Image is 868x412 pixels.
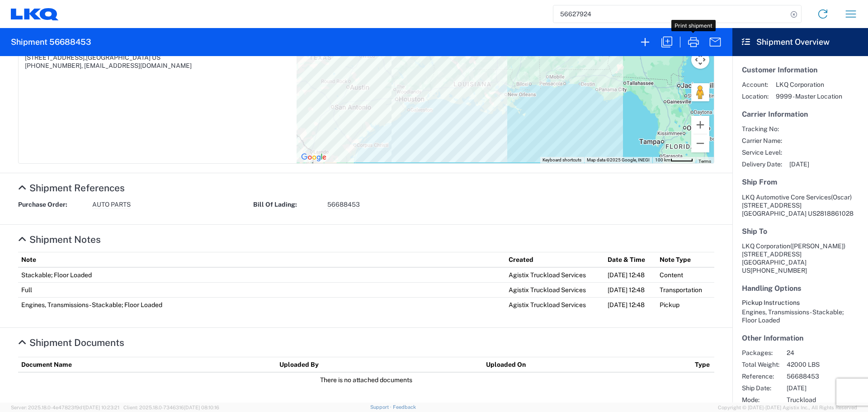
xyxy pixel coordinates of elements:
h5: Handling Options [742,284,859,293]
span: 2818861028 [816,210,854,217]
a: Open this area in Google Maps (opens a new window) [299,152,329,163]
td: Stackable; Floor Loaded [18,267,505,283]
span: [DATE] [789,160,809,168]
button: Zoom out [691,134,709,152]
span: 24 [787,349,864,357]
span: Truckload [787,396,864,404]
input: Shipment, tracking or reference number [553,5,788,23]
table: Shipment Documents [18,357,714,387]
span: (Oscar) [831,194,852,201]
th: Date & Time [604,252,656,267]
td: [DATE] 12:48 [604,282,656,297]
td: Agistix Truckload Services [505,267,604,283]
table: Shipment Notes [18,252,714,312]
h6: Pickup Instructions [742,299,859,307]
th: Note Type [656,252,714,267]
a: Support [370,404,393,410]
th: Document Name [18,357,276,372]
strong: Bill Of Lading: [253,200,321,209]
address: [GEOGRAPHIC_DATA] US [742,242,859,275]
span: [DATE] 08:10:16 [184,405,219,410]
img: Google [299,152,329,163]
span: Client: 2025.18.0-7346316 [123,405,219,410]
th: Created [505,252,604,267]
span: Carrier Name: [742,137,782,145]
span: Location: [742,92,769,100]
button: Drag Pegman onto the map to open Street View [691,83,709,101]
span: LKQ Automotive Core Services [742,194,831,201]
td: Content [656,267,714,283]
a: Feedback [393,404,416,410]
td: Agistix Truckload Services [505,282,604,297]
td: Transportation [656,282,714,297]
span: LKQ Corporation [STREET_ADDRESS] [742,242,845,258]
span: Total Weight: [742,360,779,369]
button: Keyboard shortcuts [542,157,581,163]
h5: Customer Information [742,66,859,74]
a: Hide Details [18,234,101,245]
span: [PHONE_NUMBER] [750,267,807,274]
td: Engines, Transmissions - Stackable; Floor Loaded [18,297,505,312]
span: 9999 - Master Location [776,92,842,100]
span: [DATE] 10:23:21 [84,405,119,410]
span: ([PERSON_NAME]) [790,242,845,250]
h2: Shipment 56688453 [11,37,91,47]
td: Pickup [656,297,714,312]
button: Zoom in [691,116,709,134]
button: Map Scale: 100 km per 46 pixels [652,157,696,163]
td: Full [18,282,505,297]
span: LKQ Corporation [776,81,842,89]
th: Uploaded On [483,357,692,372]
span: Tracking No: [742,125,782,133]
strong: Purchase Order: [18,200,86,209]
td: There is no attached documents [18,372,714,387]
span: Service Level: [742,148,782,156]
th: Type [692,357,714,372]
div: Engines, Transmissions - Stackable; Floor Loaded [742,308,859,324]
span: Map data ©2025 Google, INEGI [587,157,650,162]
h5: Ship From [742,178,859,186]
td: [DATE] 12:48 [604,267,656,283]
th: Note [18,252,505,267]
span: Packages: [742,349,779,357]
div: [PHONE_NUMBER], [EMAIL_ADDRESS][DOMAIN_NAME] [25,62,290,70]
span: Copyright © [DATE]-[DATE] Agistix Inc., All Rights Reserved [718,403,857,412]
span: [GEOGRAPHIC_DATA] US [86,54,160,61]
address: [GEOGRAPHIC_DATA] US [742,193,859,218]
span: 56688453 [787,372,864,380]
th: Uploaded By [276,357,483,372]
h5: Other Information [742,334,859,342]
span: AUTO PARTS [92,200,131,209]
button: Map camera controls [691,51,709,69]
span: Delivery Date: [742,160,782,168]
span: 56688453 [327,200,360,209]
h5: Carrier Information [742,110,859,118]
span: [STREET_ADDRESS], [25,54,86,61]
td: [DATE] 12:48 [604,297,656,312]
span: Account: [742,81,769,89]
span: Mode: [742,396,779,404]
span: [DATE] [787,384,864,392]
h5: Ship To [742,227,859,236]
a: Terms [698,159,711,164]
span: 42000 LBS [787,360,864,369]
header: Shipment Overview [732,28,868,56]
span: 100 km [655,157,670,162]
span: [STREET_ADDRESS] [742,202,802,209]
a: Hide Details [18,337,124,348]
span: Server: 2025.18.0-4e47823f9d1 [11,405,119,410]
span: Ship Date: [742,384,779,392]
a: Hide Details [18,182,125,194]
td: Agistix Truckload Services [505,297,604,312]
span: Reference: [742,372,779,380]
